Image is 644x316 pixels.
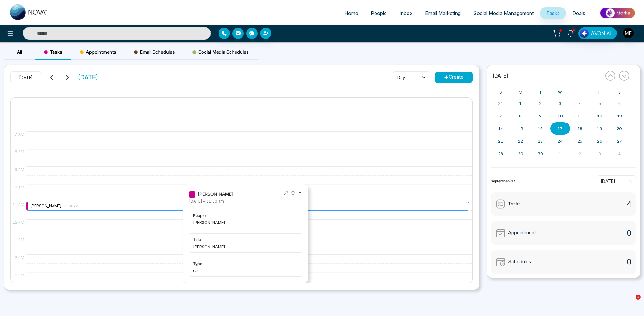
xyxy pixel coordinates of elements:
[539,90,542,95] abbr: Tuesday
[491,179,515,183] strong: September-17
[364,7,393,19] a: People
[570,110,590,122] button: September 11, 2025
[627,227,631,239] span: 0
[189,199,224,204] span: [DATE] • 11:00 am
[193,219,298,226] span: [PERSON_NAME]
[597,139,602,144] abbr: September 26, 2025
[627,199,631,210] span: 4
[511,147,530,160] button: September 29, 2025
[193,260,298,267] span: type
[519,101,522,106] abbr: September 1, 2025
[64,204,78,208] span: 11:00AM
[570,97,590,110] button: September 4, 2025
[13,273,26,277] span: 3 PM
[491,73,602,79] button: [DATE]
[539,101,541,106] abbr: September 2, 2025
[591,30,612,37] span: AVON AI
[30,203,78,209] div: [PERSON_NAME]
[609,147,629,160] button: October 4, 2025
[508,258,531,265] span: Schedules
[559,101,561,106] abbr: September 3, 2025
[609,110,629,122] button: September 13, 2025
[558,113,563,118] abbr: September 10, 2025
[595,6,640,20] img: Market-place.gif
[577,126,582,131] abbr: September 18, 2025
[571,27,576,33] span: 4
[609,122,629,135] button: September 20, 2025
[550,97,570,110] button: September 3, 2025
[580,29,589,38] img: Lead Flow
[577,113,582,118] abbr: September 11, 2025
[192,48,249,56] span: Social Media Schedules
[538,139,543,144] abbr: September 23, 2025
[566,7,591,19] a: Deals
[579,101,581,106] abbr: September 4, 2025
[193,212,298,219] span: people
[393,71,430,83] button: day
[570,122,590,135] button: September 18, 2025
[550,110,570,122] button: September 10, 2025
[498,151,503,156] abbr: September 28, 2025
[538,126,543,131] abbr: September 16, 2025
[540,7,566,19] a: Tasks
[344,10,358,16] span: Home
[80,48,116,56] span: Appointments
[508,229,536,237] span: Appointment
[26,202,469,210] div: [PERSON_NAME] 11:00AM
[546,10,560,16] span: Tasks
[511,135,530,147] button: September 22, 2025
[563,27,578,38] a: 4
[473,10,534,16] span: Social Media Management
[558,90,562,95] abbr: Wednesday
[419,7,467,19] a: Email Marketing
[511,97,530,110] button: September 1, 2025
[491,97,511,110] button: August 31, 2025
[590,135,609,147] button: September 26, 2025
[393,7,419,19] a: Inbox
[17,49,22,55] span: All
[617,139,622,144] abbr: September 27, 2025
[498,139,503,144] abbr: September 21, 2025
[598,151,601,156] abbr: October 3, 2025
[550,135,570,147] button: September 24, 2025
[597,113,602,118] abbr: September 12, 2025
[597,126,602,131] abbr: September 19, 2025
[13,237,26,242] span: 1 PM
[618,90,621,95] abbr: Saturday
[499,113,502,118] abbr: September 7, 2025
[609,135,629,147] button: September 27, 2025
[496,257,506,267] img: Schedules
[623,295,638,310] iframe: Intercom live chat
[550,122,570,135] button: September 17, 2025
[371,10,387,16] span: People
[435,72,473,83] button: Create
[491,110,511,122] button: September 7, 2025
[558,126,563,131] abbr: September 17, 2025
[598,90,601,95] abbr: Friday
[11,185,26,189] span: 10 AM
[590,122,609,135] button: September 19, 2025
[498,101,503,106] abbr: August 31, 2025
[518,151,523,156] abbr: September 29, 2025
[134,48,175,56] span: Email Schedules
[14,255,26,260] span: 2 PM
[559,151,561,156] abbr: October 1, 2025
[496,199,505,209] img: Tasks
[530,147,550,160] button: September 30, 2025
[13,167,26,172] span: 9 AM
[498,126,503,131] abbr: September 14, 2025
[193,268,298,274] span: Call
[590,147,609,160] button: October 3, 2025
[579,151,581,156] abbr: October 2, 2025
[577,139,582,144] abbr: September 25, 2025
[11,202,26,207] span: 11 AM
[538,151,543,156] abbr: September 30, 2025
[519,90,522,95] abbr: Monday
[539,113,542,118] abbr: September 9, 2025
[530,97,550,110] button: September 2, 2025
[193,243,298,250] span: [PERSON_NAME]
[530,122,550,135] button: September 16, 2025
[590,110,609,122] button: September 12, 2025
[198,191,233,198] span: [PERSON_NAME]
[598,101,601,106] abbr: September 5, 2025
